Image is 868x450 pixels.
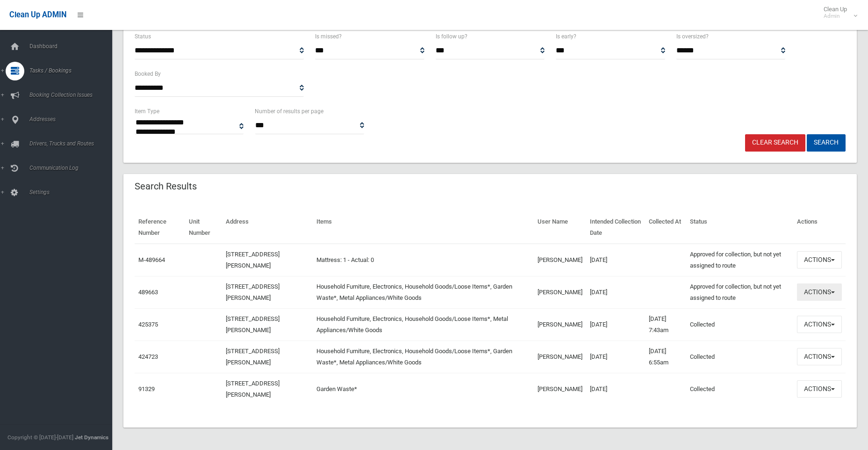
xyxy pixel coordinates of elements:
[645,341,686,373] td: [DATE] 6:55am
[797,251,842,269] button: Actions
[534,373,586,405] td: [PERSON_NAME]
[819,6,856,20] span: Clean Up
[586,341,645,373] td: [DATE]
[534,276,586,308] td: [PERSON_NAME]
[797,380,842,398] button: Actions
[313,244,534,276] td: Mattress: 1 - Actual: 0
[27,189,119,196] span: Settings
[27,165,119,171] span: Communication Log
[138,256,165,263] a: M-489664
[534,308,586,341] td: [PERSON_NAME]
[313,308,534,341] td: Household Furniture, Electronics, Household Goods/Loose Items*, Metal Appliances/White Goods
[315,31,342,42] label: Is missed?
[226,251,280,269] a: [STREET_ADDRESS][PERSON_NAME]
[534,211,586,244] th: User Name
[797,283,842,301] button: Actions
[75,434,108,441] strong: Jet Dynamics
[534,244,586,276] td: [PERSON_NAME]
[586,244,645,276] td: [DATE]
[222,211,313,244] th: Address
[226,380,280,398] a: [STREET_ADDRESS][PERSON_NAME]
[686,211,793,244] th: Status
[226,348,280,366] a: [STREET_ADDRESS][PERSON_NAME]
[586,276,645,308] td: [DATE]
[9,10,66,19] span: Clean Up ADMIN
[27,140,119,147] span: Drivers, Trucks and Routes
[138,385,155,392] a: 91329
[135,69,161,79] label: Booked By
[676,31,709,42] label: Is oversized?
[556,31,576,42] label: Is early?
[135,106,159,116] label: Item Type
[686,373,793,405] td: Collected
[226,283,280,301] a: [STREET_ADDRESS][PERSON_NAME]
[255,106,323,116] label: Number of results per page
[797,348,842,365] button: Actions
[138,289,158,296] a: 489663
[645,308,686,341] td: [DATE] 7:43am
[123,177,208,196] header: Search Results
[185,211,222,244] th: Unit Number
[686,308,793,341] td: Collected
[586,373,645,405] td: [DATE]
[745,134,805,152] a: Clear Search
[686,244,793,276] td: Approved for collection, but not yet assigned to route
[138,353,158,360] a: 424723
[793,211,846,244] th: Actions
[807,134,846,152] button: Search
[686,341,793,373] td: Collected
[135,31,151,42] label: Status
[226,315,280,334] a: [STREET_ADDRESS][PERSON_NAME]
[313,276,534,308] td: Household Furniture, Electronics, Household Goods/Loose Items*, Garden Waste*, Metal Appliances/W...
[824,13,847,20] small: Admin
[436,31,467,42] label: Is follow up?
[27,116,119,123] span: Addresses
[534,341,586,373] td: [PERSON_NAME]
[313,211,534,244] th: Items
[27,43,119,50] span: Dashboard
[686,276,793,308] td: Approved for collection, but not yet assigned to route
[586,308,645,341] td: [DATE]
[27,92,119,98] span: Booking Collection Issues
[313,341,534,373] td: Household Furniture, Electronics, Household Goods/Loose Items*, Garden Waste*, Metal Appliances/W...
[135,211,185,244] th: Reference Number
[138,321,158,328] a: 425375
[27,67,119,74] span: Tasks / Bookings
[7,434,73,441] span: Copyright © [DATE]-[DATE]
[645,211,686,244] th: Collected At
[586,211,645,244] th: Intended Collection Date
[313,373,534,405] td: Garden Waste*
[797,316,842,333] button: Actions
